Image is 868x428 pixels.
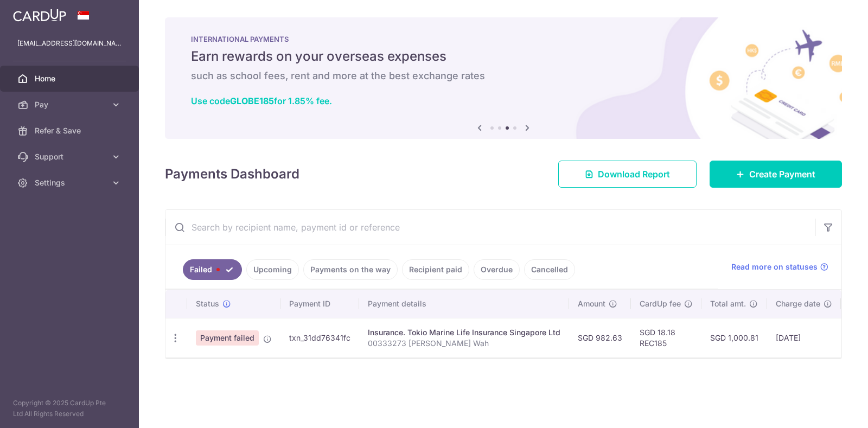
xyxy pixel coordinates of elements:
span: CardUp fee [640,298,681,309]
span: Total amt. [710,298,746,309]
span: Status [196,298,219,309]
p: INTERNATIONAL PAYMENTS [191,35,816,43]
span: Support [35,151,106,162]
img: International Payment Banner [165,17,842,139]
th: Payment details [359,290,569,318]
a: Upcoming [246,259,299,280]
a: Read more on statuses [731,261,828,272]
div: Insurance. Tokio Marine Life Insurance Singapore Ltd [368,327,560,338]
a: Create Payment [710,161,842,188]
a: Payments on the way [303,259,398,280]
span: Payment failed [196,330,259,346]
input: Search by recipient name, payment id or reference [165,210,815,245]
span: Home [35,73,106,84]
span: Amount [578,298,605,309]
p: [EMAIL_ADDRESS][DOMAIN_NAME] [17,38,122,49]
img: CardUp [13,9,66,22]
b: GLOBE185 [230,95,274,106]
span: Settings [35,177,106,188]
p: 00333273 [PERSON_NAME] Wah [368,338,560,349]
td: txn_31dd76341fc [280,318,359,357]
td: SGD 1,000.81 [701,318,767,357]
h6: such as school fees, rent and more at the best exchange rates [191,69,816,82]
span: Download Report [598,168,670,181]
span: Create Payment [749,168,815,181]
h4: Payments Dashboard [165,164,299,184]
th: Payment ID [280,290,359,318]
span: Refer & Save [35,125,106,136]
td: SGD 982.63 [569,318,631,357]
iframe: Opens a widget where you can find more information [799,395,857,423]
span: Read more on statuses [731,261,818,272]
span: Pay [35,99,106,110]
td: SGD 18.18 REC185 [631,318,701,357]
a: Recipient paid [402,259,469,280]
span: Charge date [776,298,820,309]
a: Cancelled [524,259,575,280]
a: Use codeGLOBE185for 1.85% fee. [191,95,332,106]
a: Failed [183,259,242,280]
a: Overdue [474,259,520,280]
td: [DATE] [767,318,841,357]
h5: Earn rewards on your overseas expenses [191,48,816,65]
a: Download Report [558,161,697,188]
